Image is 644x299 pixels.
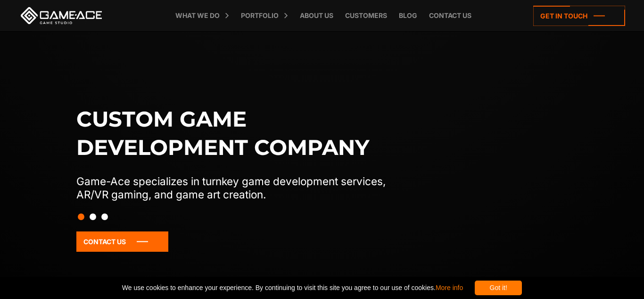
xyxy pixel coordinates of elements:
[76,105,405,162] h1: Custom game development company
[76,231,168,252] a: Contact Us
[475,281,522,295] div: Got it!
[436,284,463,291] a: More info
[76,175,405,201] p: Game-Ace specializes in turnkey game development services, AR/VR gaming, and game art creation.
[122,281,463,295] span: We use cookies to enhance your experience. By continuing to visit this site you agree to our use ...
[78,209,84,225] button: Slide 1
[101,209,108,225] button: Slide 3
[533,6,625,26] a: Get in touch
[90,209,96,225] button: Slide 2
